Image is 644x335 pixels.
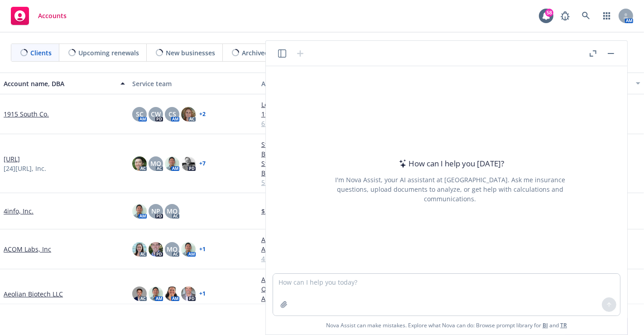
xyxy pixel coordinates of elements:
button: Service team [129,73,257,94]
img: photo [181,107,196,121]
a: ACOM Labs, Inc [4,244,51,254]
span: Clients [30,48,52,58]
a: 1915 South Co. - Aviation Liability [261,109,383,119]
img: photo [181,242,196,257]
div: 58 [545,9,553,17]
div: Active policies [261,79,383,88]
a: [URL] [4,154,20,164]
span: MQ [167,244,178,254]
span: NP [151,206,160,216]
a: State of [US_STATE] - Debt Collector Bond [261,140,383,159]
a: Aeolian Biotech LLC [4,289,63,299]
a: 4 more [261,254,383,263]
span: MQ [150,159,161,168]
span: CS [168,109,176,119]
a: Aeolian Biotech LLC - Directors and Officers [261,275,383,294]
span: Nova Assist can make mistakes. Explore what Nova can do: Browse prompt library for and [326,316,567,335]
img: photo [165,156,179,171]
img: photo [132,156,147,171]
a: 1915 South Co. [4,109,49,119]
div: I'm Nova Assist, your AI assistant at [GEOGRAPHIC_DATA]. Ask me insurance questions, upload docum... [323,175,577,204]
a: 55 more [261,178,383,187]
img: photo [149,242,163,257]
span: MQ [167,206,178,216]
a: State of [US_STATE] - Collection Agency Bond ([GEOGRAPHIC_DATA] Location) [261,159,383,178]
a: + 7 [199,161,206,166]
a: + 1 [199,291,206,296]
a: Lead $4M Excess [261,100,383,109]
a: + 1 [199,247,206,252]
span: CW [151,109,161,119]
img: photo [149,286,163,301]
a: Aeolian Biotech LLC - Commercial Package [261,294,383,313]
a: Accounts [7,3,70,29]
a: 6 more [261,119,383,128]
div: How can I help you [DATE]? [396,158,505,170]
a: Switch app [598,7,616,25]
img: photo [132,286,147,301]
span: Accounts [38,12,67,19]
div: Service team [132,79,254,88]
img: photo [181,286,196,301]
span: New businesses [166,48,215,58]
button: Active policies [258,73,386,94]
span: Archived [242,48,269,58]
img: photo [132,204,147,218]
a: ACOM Labs, Inc - Management Liability [261,244,383,254]
a: Search [577,7,595,25]
span: SC [136,109,144,119]
img: photo [132,242,147,257]
a: TR [560,321,567,329]
a: ACOM Labs, Inc - Management Liability [261,235,383,244]
div: Account name, DBA [4,79,115,88]
span: Upcoming renewals [78,48,139,58]
a: $2M D&O/$1M FID [261,206,383,216]
a: + 2 [199,112,206,117]
a: Report a Bug [556,7,574,25]
img: photo [181,156,196,171]
a: 4info, Inc. [4,206,34,216]
span: [24][URL], Inc. [4,164,46,173]
img: photo [165,286,179,301]
a: BI [543,321,548,329]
